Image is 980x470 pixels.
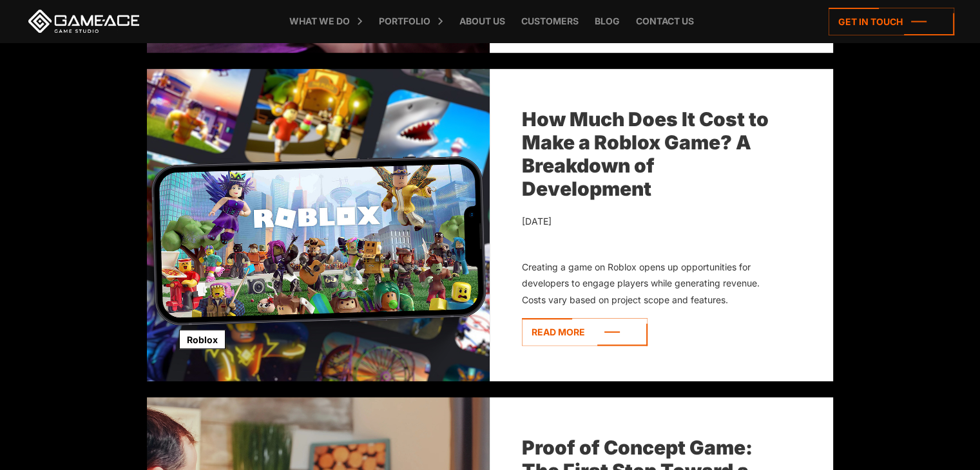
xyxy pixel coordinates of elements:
a: How Much Does It Cost to Make a Roblox Game? A Breakdown of Development [522,108,769,200]
div: Creating a game on Roblox opens up opportunities for developers to engage players while generatin... [522,259,775,308]
a: Get in touch [829,8,954,35]
a: Read more [522,318,648,346]
div: [DATE] [522,213,775,230]
img: How Much Does It Cost to Make a Roblox Game? A Breakdown of Development [147,69,490,381]
a: Roblox [179,330,226,349]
